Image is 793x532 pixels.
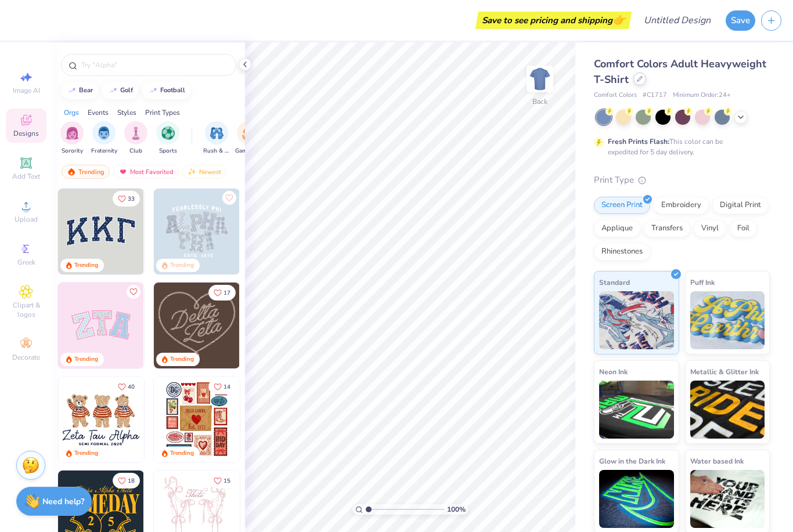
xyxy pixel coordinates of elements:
[242,126,255,140] img: Game Day Image
[128,478,135,484] span: 18
[224,478,230,484] span: 15
[224,384,230,390] span: 14
[66,126,79,140] img: Sorority Image
[124,121,147,155] div: filter for Club
[690,276,715,288] span: Puff Ink
[170,449,194,458] div: Trending
[182,165,226,179] div: Newest
[690,455,744,467] span: Water based Ink
[64,107,79,118] div: Orgs
[170,355,194,364] div: Trending
[447,504,466,515] span: 100 %
[635,9,720,32] input: Untitled Design
[599,291,674,349] img: Standard
[154,283,240,368] img: 12710c6a-dcc0-49ce-8688-7fe8d5f96fe2
[113,165,179,179] div: Most Favorited
[203,121,230,155] div: filter for Rush & Bid
[129,147,142,155] span: Club
[12,353,40,362] span: Decorate
[74,449,98,458] div: Trending
[690,291,765,349] img: Puff Ink
[690,470,765,528] img: Water based Ink
[235,121,262,155] button: filter button
[239,377,325,462] img: b0e5e834-c177-467b-9309-b33acdc40f03
[599,381,674,439] img: Neon Ink
[239,189,325,274] img: a3f22b06-4ee5-423c-930f-667ff9442f68
[203,121,230,155] button: filter button
[594,91,637,100] span: Comfort Colors
[690,381,765,439] img: Metallic & Glitter Ink
[79,87,93,93] div: bear
[143,283,229,368] img: 5ee11766-d822-42f5-ad4e-763472bf8dcf
[654,197,709,214] div: Embroidery
[102,82,138,99] button: golf
[128,196,135,202] span: 33
[528,67,552,91] img: Back
[203,147,230,155] span: Rush & Bid
[17,258,35,267] span: Greek
[142,82,190,99] button: football
[594,220,640,237] div: Applique
[60,121,84,155] div: filter for Sorority
[154,189,240,274] img: 5a4b4175-9e88-49c8-8a23-26d96782ddc6
[208,379,236,395] button: Like
[118,168,128,176] img: most_fav.gif
[643,91,667,100] span: # C1717
[58,283,144,368] img: 9980f5e8-e6a1-4b4a-8839-2b0e9349023c
[712,197,769,214] div: Digital Print
[235,147,262,155] span: Game Day
[149,87,158,94] img: trend_line.gif
[109,87,118,94] img: trend_line.gif
[74,355,98,364] div: Trending
[156,121,179,155] button: filter button
[608,137,669,146] strong: Fresh Prints Flash:
[599,276,630,288] span: Standard
[113,379,140,395] button: Like
[129,126,142,140] img: Club Image
[12,172,40,181] span: Add Text
[159,147,177,155] span: Sports
[170,261,194,270] div: Trending
[74,261,98,270] div: Trending
[235,121,262,155] div: filter for Game Day
[88,107,109,118] div: Events
[599,470,674,528] img: Glow in the Dark Ink
[210,126,224,140] img: Rush & Bid Image
[13,129,39,138] span: Designs
[156,121,179,155] div: filter for Sports
[127,285,140,299] button: Like
[208,473,236,488] button: Like
[13,86,40,95] span: Image AI
[594,197,650,214] div: Screen Print
[222,191,236,205] button: Like
[113,473,140,488] button: Like
[599,455,665,467] span: Glow in the Dark Ink
[91,121,117,155] div: filter for Fraternity
[644,220,690,237] div: Transfers
[161,126,175,140] img: Sports Image
[58,377,144,462] img: a3be6b59-b000-4a72-aad0-0c575b892a6b
[128,384,135,390] span: 40
[612,13,625,27] span: 👉
[120,87,133,93] div: golf
[478,12,629,29] div: Save to see pricing and shipping
[208,285,236,301] button: Like
[690,365,759,378] span: Metallic & Glitter Ink
[62,165,110,179] div: Trending
[726,10,755,31] button: Save
[67,87,77,94] img: trend_line.gif
[143,377,229,462] img: d12c9beb-9502-45c7-ae94-40b97fdd6040
[145,107,180,118] div: Print Types
[42,496,84,507] strong: Need help?
[694,220,726,237] div: Vinyl
[154,377,240,462] img: 6de2c09e-6ade-4b04-8ea6-6dac27e4729e
[15,215,38,224] span: Upload
[160,87,185,93] div: football
[91,121,117,155] button: filter button
[188,168,197,176] img: Newest.gif
[730,220,757,237] div: Foil
[594,173,770,187] div: Print Type
[80,59,229,71] input: Try "Alpha"
[673,91,731,100] span: Minimum Order: 24 +
[61,82,98,99] button: bear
